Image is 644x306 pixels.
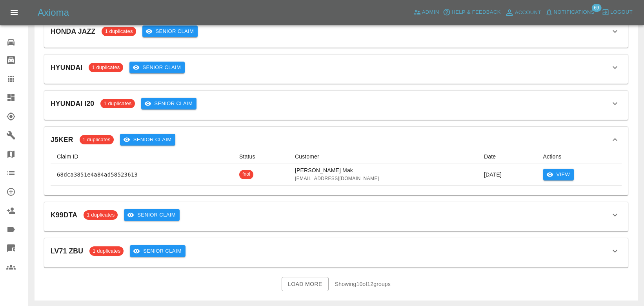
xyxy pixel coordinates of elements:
[102,27,136,35] span: 1 duplicates
[233,149,289,164] th: Status
[537,149,622,164] th: Actions
[600,6,635,18] button: Logout
[441,6,502,18] button: Help & Feedback
[141,98,197,110] button: Senior Claim
[100,100,135,107] span: 1 duplicates
[89,64,123,71] span: 1 duplicates
[411,6,441,18] a: Admin
[51,135,73,145] p: J5KER
[51,62,82,73] p: HYUNDAI
[451,8,500,17] span: Help & Feedback
[295,176,379,181] span: [EMAIL_ADDRESS][DOMAIN_NAME]
[124,209,180,221] button: Senior Claim
[120,134,176,146] button: Senior Claim
[515,8,541,17] span: Account
[484,171,531,178] p: [DATE]
[282,277,329,291] button: Load More
[129,62,185,74] button: Senior Claim
[38,6,69,19] h5: Axioma
[84,211,118,219] span: 1 duplicates
[51,26,95,36] p: HONDA JAZZ
[57,171,227,178] p: 68dca3851e4a84ad58523613
[51,246,83,256] p: LV71 ZBU
[591,4,601,12] span: 69
[89,247,124,255] span: 1 duplicates
[80,136,114,144] span: 1 duplicates
[478,149,537,164] th: Date
[554,8,595,17] span: Notifications
[5,3,24,22] button: Open drawer
[295,166,471,174] p: [PERSON_NAME] Mak
[543,169,574,181] button: View
[543,6,597,18] button: Notifications
[503,6,543,19] a: Account
[142,25,198,38] button: Senior Claim
[422,8,439,17] span: Admin
[610,8,633,17] span: Logout
[130,245,186,257] button: Senior Claim
[51,210,77,220] p: K99DTA
[239,171,253,178] span: fnol
[51,98,94,109] p: HYUNDAI I20
[335,280,391,288] p: Showing 10 of 12 groups
[51,149,233,164] th: Claim ID
[289,149,478,164] th: Customer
